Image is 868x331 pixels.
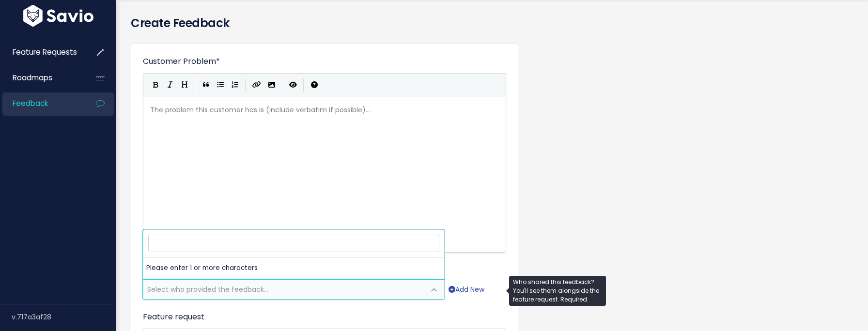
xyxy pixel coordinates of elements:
[13,73,52,83] span: Roadmaps
[143,311,204,323] label: Feature request
[2,92,80,115] a: Feedback
[12,304,116,330] div: v.717a3af28
[228,78,242,92] button: Numbered List
[148,78,163,92] button: Bold
[449,284,484,296] a: Add New
[143,257,444,279] li: Please enter 1 or more characters
[195,79,196,91] i: |
[264,78,279,92] button: Import an image
[147,285,268,294] span: Select who provided the feedback...
[282,79,283,91] i: |
[286,78,300,92] button: Toggle Preview
[199,78,213,92] button: Quote
[177,78,192,92] button: Heading
[21,5,96,27] img: logo-white.9d6f32f41409.svg
[13,47,77,57] span: Feature Requests
[163,78,177,92] button: Italic
[13,98,48,108] span: Feedback
[143,56,220,67] label: Customer Problem
[249,78,264,92] button: Create Link
[213,78,228,92] button: Generic List
[245,79,246,91] i: |
[131,15,853,32] h4: Create Feedback
[509,276,606,306] div: Who shared this feedback? You'll see them alongside the feature request. Required.
[2,41,80,63] a: Feature Requests
[307,78,322,92] button: Markdown Guide
[303,79,304,91] i: |
[2,67,80,89] a: Roadmaps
